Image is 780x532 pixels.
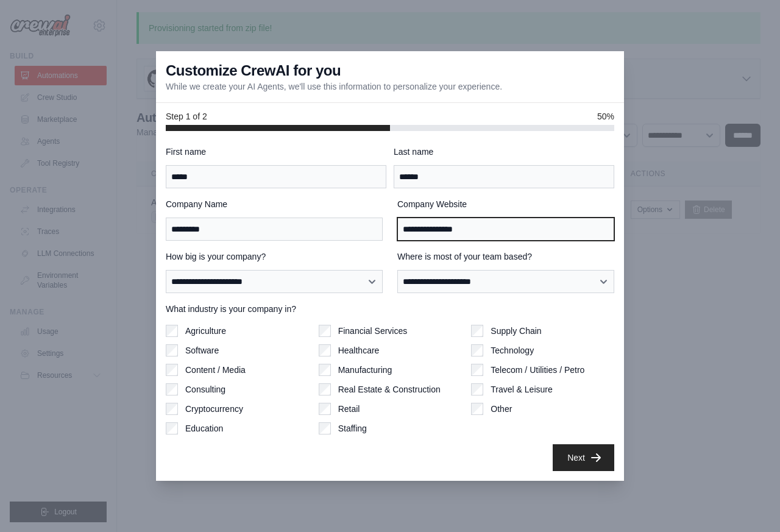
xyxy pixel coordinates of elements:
label: How big is your company? [166,250,383,263]
label: Manufacturing [338,364,392,376]
label: Content / Media [185,364,246,376]
button: Next [553,444,614,471]
span: 50% [597,110,614,122]
p: While we create your AI Agents, we'll use this information to personalize your experience. [166,80,502,93]
label: Travel & Leisure [491,383,552,395]
span: Step 1 of 2 [166,110,207,122]
h3: Customize CrewAI for you [166,61,341,80]
label: Agriculture [185,325,226,337]
label: Where is most of your team based? [397,250,614,263]
label: Supply Chain [491,325,541,337]
label: Cryptocurrency [185,403,243,415]
label: Software [185,344,219,356]
label: First name [166,146,386,158]
label: Last name [394,146,614,158]
label: Company Website [397,198,614,210]
label: Consulting [185,383,225,395]
label: Real Estate & Construction [338,383,441,395]
label: Education [185,422,223,434]
label: Healthcare [338,344,380,356]
label: Other [491,403,512,415]
label: Financial Services [338,325,408,337]
label: Retail [338,403,360,415]
label: What industry is your company in? [166,303,614,315]
label: Staffing [338,422,367,434]
label: Company Name [166,198,383,210]
label: Telecom / Utilities / Petro [491,364,584,376]
label: Technology [491,344,534,356]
